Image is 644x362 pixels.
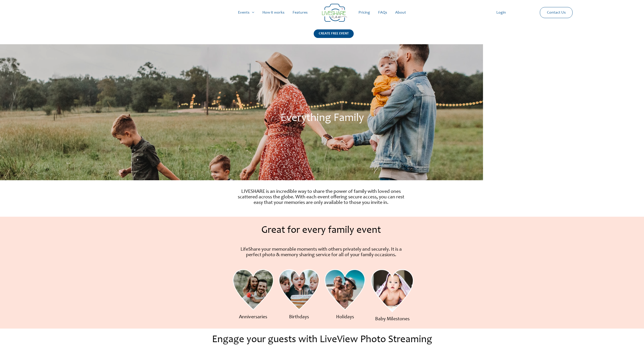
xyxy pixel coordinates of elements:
[325,269,365,310] img: every family event
[237,314,269,320] p: Anniversaries
[237,247,405,258] p: LifeShare your memorable moments with others privately and securely. It is a perfect photo & memo...
[314,29,354,44] a: CREATE FREE EVENT
[237,189,405,206] p: LIVESHARE is an incredible way to share the power of family with loved ones scattered across the ...
[9,5,635,21] nav: Site Navigation
[234,5,258,21] a: Events
[391,5,410,21] a: About
[233,225,409,236] h1: Great for every family event
[289,5,312,21] a: Features
[354,5,374,21] a: Pricing
[374,5,391,21] a: FAQs
[492,5,510,21] a: Login
[329,314,361,320] p: Holidays
[258,5,289,21] a: How it works
[322,4,347,22] img: LiveShare logo - Capture & Share Event Memories
[279,269,319,310] img: Family Celebrations Memories
[280,113,364,124] span: Everything Family
[314,29,354,38] div: CREATE FREE EVENT
[543,7,570,18] a: Contact Us
[233,269,273,310] img: Family Reunion Ideas
[374,316,410,322] p: Baby Milestones
[283,314,315,320] p: Birthdays
[371,269,414,312] img: Reunion with Family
